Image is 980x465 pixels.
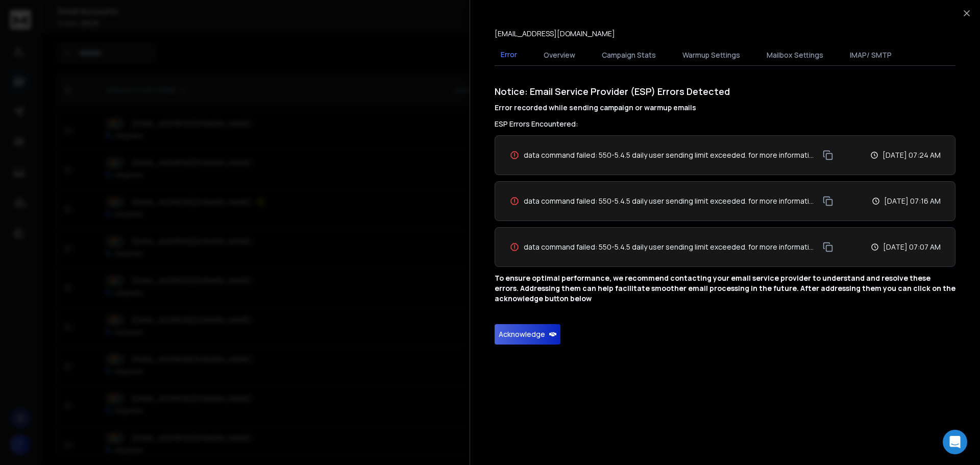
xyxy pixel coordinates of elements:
[495,273,955,304] p: To ensure optimal performance, we recommend contacting your email service provider to understand ...
[495,119,955,129] h3: ESP Errors Encountered:
[495,103,955,113] h4: Error recorded while sending campaign or warmup emails
[883,150,941,160] p: [DATE] 07:24 AM
[676,44,746,66] button: Warmup Settings
[495,324,560,345] button: Acknowledge
[761,44,829,66] button: Mailbox Settings
[495,84,955,113] h1: Notice: Email Service Provider (ESP) Errors Detected
[883,242,941,252] p: [DATE] 07:07 AM
[495,29,615,39] p: [EMAIL_ADDRESS][DOMAIN_NAME]
[884,196,941,206] p: [DATE] 07:16 AM
[524,196,817,206] span: data command failed: 550-5.4.5 daily user sending limit exceeded. for more information on gmail 5...
[524,242,817,252] span: data command failed: 550-5.4.5 daily user sending limit exceeded. for more information on gmail 5...
[844,44,898,66] button: IMAP/ SMTP
[524,150,817,160] span: data command failed: 550-5.4.5 daily user sending limit exceeded. for more information on gmail 5...
[596,44,662,66] button: Campaign Stats
[943,430,967,454] div: Open Intercom Messenger
[495,43,523,67] button: Error
[537,44,581,66] button: Overview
